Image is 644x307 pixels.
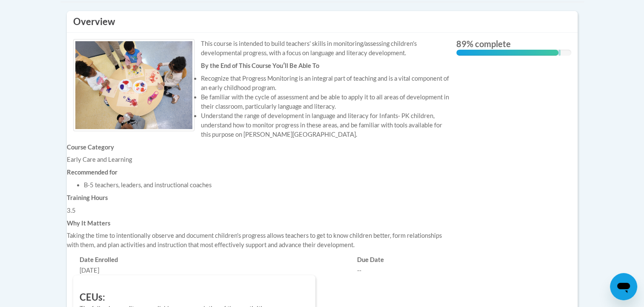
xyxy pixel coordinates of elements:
h6: Training Hours [67,194,450,202]
label: 89% complete [456,39,571,48]
img: Course logo image [73,39,195,131]
h6: Course Category [67,144,450,151]
h6: Due Date [357,256,437,264]
div: -- [357,266,437,275]
li: Be familiar with the cycle of assessment and be able to apply it to all areas of development in t... [84,93,450,111]
li: B-5 teachers, leaders, and instructional coaches [84,180,450,190]
li: Understand the range of development in language and literacy for Infants- PK children, understand... [84,111,450,139]
div: This course is intended to build teachers' skills in monitoring/assessing children's developmenta... [73,39,444,58]
div: [DATE] [80,266,160,275]
h3: CEUs: [80,291,309,304]
iframe: Button to launch messaging window [610,273,637,300]
div: 89% complete [456,50,558,56]
h3: Overview [73,15,571,28]
li: Recognize that Progress Monitoring is an integral part of teaching and is a vital component of an... [84,74,450,93]
div: 3.5 [67,206,450,215]
h6: Recommended for [67,169,450,176]
div: Early Care and Learning [67,155,450,164]
h6: Why It Matters [67,220,450,227]
h6: Date Enrolled [80,256,160,264]
h6: By the End of This Course Youʹll Be Able To [67,62,450,70]
div: Taking the time to intentionally observe and document children's progress allows teachers to get ... [67,231,450,250]
div: 0.001% [558,50,561,56]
